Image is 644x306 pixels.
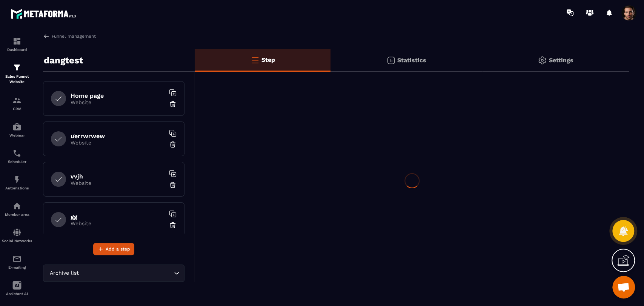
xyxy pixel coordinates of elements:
[2,169,32,196] a: automationsautomationsAutomations
[2,292,32,296] p: Assistant AI
[80,269,172,277] input: Search for option
[43,33,96,40] a: Funnel management
[12,37,22,46] img: formation
[169,141,177,148] img: trash
[2,186,32,190] p: Automations
[397,57,426,64] p: Statistics
[71,213,165,220] h6: gg
[71,173,165,180] h6: vvjh
[2,57,32,90] a: formationformationSales Funnel Website
[71,180,165,186] p: Website
[2,275,32,301] a: Assistant AI
[2,133,32,137] p: Webinar
[12,149,22,158] img: scheduler
[2,117,32,143] a: automationsautomationsWebinar
[2,48,32,52] p: Dashboard
[12,228,22,237] img: social-network
[12,175,22,184] img: automations
[12,96,22,105] img: formation
[538,56,547,65] img: setting-gr.5f69749f.svg
[2,143,32,169] a: schedulerschedulerScheduler
[106,245,130,253] span: Add a step
[2,160,32,164] p: Scheduler
[12,122,22,131] img: automations
[2,239,32,243] p: Social Networks
[2,74,32,85] p: Sales Funnel Website
[43,33,50,40] img: arrow
[2,90,32,117] a: formationformationCRM
[386,56,395,65] img: stats.20deebd0.svg
[48,269,80,277] span: Archive list
[12,254,22,263] img: email
[2,31,32,57] a: formationformationDashboard
[612,276,635,298] div: Mở cuộc trò chuyện
[2,222,32,249] a: social-networksocial-networkSocial Networks
[261,56,275,63] p: Step
[2,107,32,111] p: CRM
[2,265,32,269] p: E-mailing
[71,140,165,146] p: Website
[2,249,32,275] a: emailemailE-mailing
[71,132,165,140] h6: ưerrwrwew
[169,221,177,229] img: trash
[11,7,78,21] img: logo
[44,53,83,68] p: dangtest
[12,63,22,72] img: formation
[169,100,177,108] img: trash
[12,201,22,211] img: automations
[43,264,184,282] div: Search for option
[93,243,134,255] button: Add a step
[71,99,165,105] p: Website
[71,220,165,226] p: Website
[2,212,32,217] p: Member area
[251,55,260,65] img: bars-o.4a397970.svg
[549,57,573,64] p: Settings
[169,181,177,189] img: trash
[2,196,32,222] a: automationsautomationsMember area
[71,92,165,99] h6: Home page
